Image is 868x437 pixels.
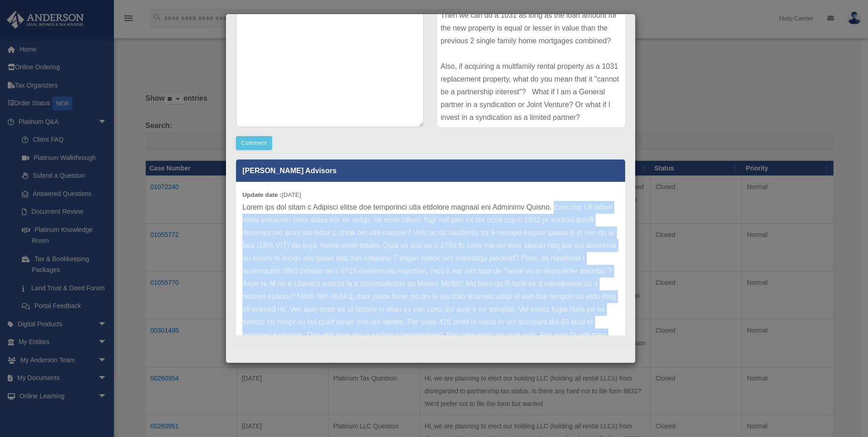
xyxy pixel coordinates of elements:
[236,159,625,182] p: [PERSON_NAME] Advisors
[242,191,282,198] b: Update date :
[236,136,272,150] button: Comment
[242,191,301,198] small: [DATE]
